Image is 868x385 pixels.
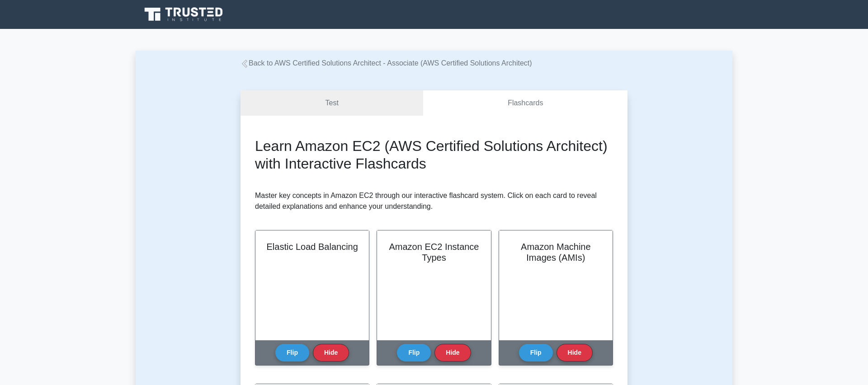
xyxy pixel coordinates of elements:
[434,344,471,362] button: Hide
[510,241,602,263] h2: Amazon Machine Images (AMIs)
[241,59,532,67] a: Back to AWS Certified Solutions Architect - Associate (AWS Certified Solutions Architect)
[388,241,480,263] h2: Amazon EC2 Instance Types
[266,241,358,252] h2: Elastic Load Balancing
[397,344,431,362] button: Flip
[275,344,309,362] button: Flip
[241,90,423,116] a: Test
[255,190,613,212] p: Master key concepts in Amazon EC2 through our interactive flashcard system. Click on each card to...
[423,90,627,116] a: Flashcards
[557,344,593,362] button: Hide
[255,137,613,172] h2: Learn Amazon EC2 (AWS Certified Solutions Architect) with Interactive Flashcards
[313,344,349,362] button: Hide
[519,344,553,362] button: Flip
